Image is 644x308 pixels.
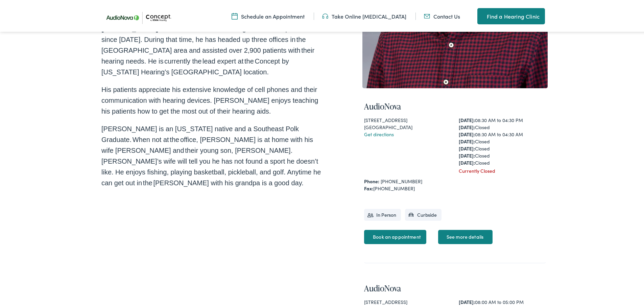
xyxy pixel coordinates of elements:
[459,166,546,173] div: Currently Closed
[322,11,328,19] img: utility icon
[364,184,546,191] div: [PHONE_NUMBER]
[438,229,493,243] a: See more details
[322,11,406,19] a: Take Online [MEDICAL_DATA]
[459,122,475,129] strong: [DATE]:
[364,297,451,304] div: [STREET_ADDRESS]
[101,83,325,115] p: His patients appreciate his extensive knowledge of cell phones and their communication with heari...
[477,11,483,19] img: utility icon
[101,122,325,187] p: [PERSON_NAME] is an [US_STATE] native and a Southeast Polk Graduate. When not at the office, [PER...
[364,208,401,219] li: In Person
[364,229,426,243] a: Book an appointment
[424,11,460,19] a: Contact Us
[459,297,475,304] strong: [DATE]:
[364,282,546,292] h4: AudioNova
[459,129,475,136] strong: [DATE]:
[459,151,475,158] strong: [DATE]:
[364,122,451,129] div: [GEOGRAPHIC_DATA]
[381,176,422,183] a: [PHONE_NUMBER]
[459,115,475,122] strong: [DATE]:
[459,137,475,143] strong: [DATE]:
[424,11,430,19] img: utility icon
[364,129,394,136] a: Get directions
[101,22,325,76] p: has been a Licensed Hearing Instrument Specialist since [DATE]. During that time, he has headed u...
[232,11,305,19] a: Schedule an Appointment
[459,115,546,165] div: 08:30 AM to 04:30 PM Closed 08:30 AM to 04:30 AM Closed Closed Closed Closed
[459,144,475,150] strong: [DATE]:
[459,158,475,165] strong: [DATE]:
[364,115,451,122] div: [STREET_ADDRESS]
[364,100,546,110] h4: AudioNova
[477,7,545,23] a: Find a Hearing Clinic
[232,11,238,19] img: A calendar icon to schedule an appointment at Concept by Iowa Hearing.
[405,208,442,219] li: Curbside
[364,176,379,183] strong: Phone:
[364,184,373,190] strong: Fax:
